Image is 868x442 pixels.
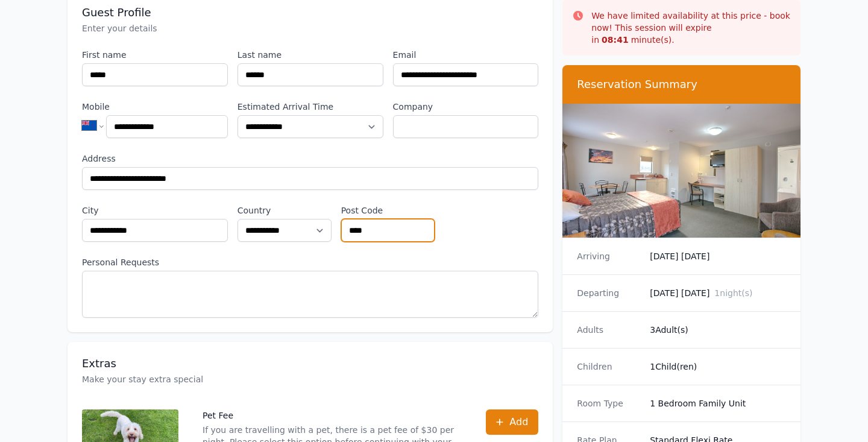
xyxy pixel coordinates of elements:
[577,250,640,262] dt: Arriving
[237,49,383,61] label: Last name
[714,288,752,298] span: 1 night(s)
[393,49,539,61] label: Email
[82,22,538,34] p: Enter your details
[82,356,538,371] h3: Extras
[577,361,640,373] dt: Children
[591,10,791,46] p: We have limited availability at this price - book now! This session will expire in minute(s).
[82,5,538,20] h3: Guest Profile
[393,101,539,113] label: Company
[650,397,786,409] dd: 1 Bedroom Family Unit
[341,204,435,216] label: Post Code
[577,324,640,336] dt: Adults
[82,153,538,165] label: Address
[82,49,228,61] label: First name
[82,373,538,385] p: Make your stay extra special
[237,101,383,113] label: Estimated Arrival Time
[650,287,786,299] dd: [DATE] [DATE]
[650,324,786,336] dd: 3 Adult(s)
[82,256,538,268] label: Personal Requests
[486,409,538,435] button: Add
[650,250,786,262] dd: [DATE] [DATE]
[237,204,332,216] label: Country
[509,415,528,429] span: Add
[577,287,640,299] dt: Departing
[562,104,800,238] img: 1 Bedroom Family Unit
[577,77,786,92] h3: Reservation Summary
[650,361,786,373] dd: 1 Child(ren)
[602,35,629,45] strong: 08 : 41
[82,204,228,216] label: City
[577,397,640,409] dt: Room Type
[82,101,228,113] label: Mobile
[203,409,462,421] p: Pet Fee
